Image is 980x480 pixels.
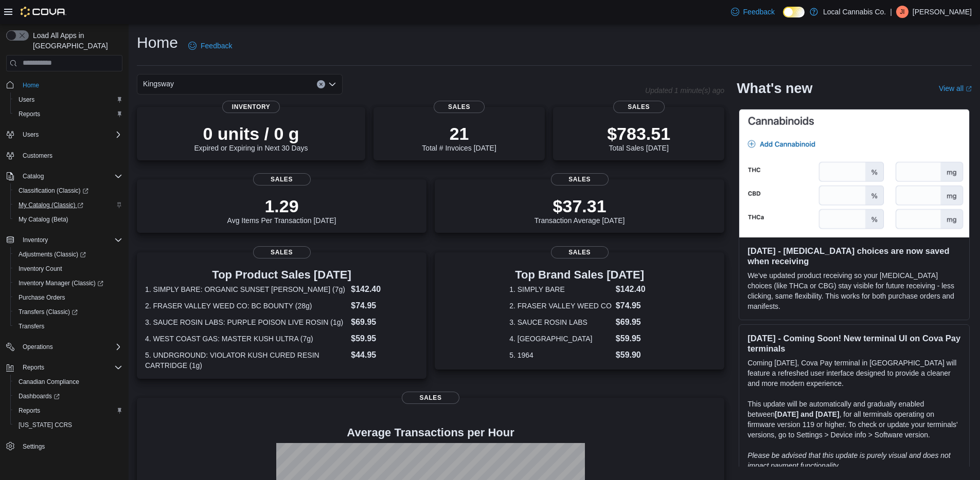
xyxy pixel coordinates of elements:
[2,233,127,247] button: Inventory
[19,234,52,246] button: Inventory
[14,419,122,431] span: Washington CCRS
[14,199,122,211] span: My Catalog (Classic)
[966,86,972,92] svg: External link
[145,284,347,294] dt: 1. SIMPLY BARE: ORGANIC SUNSET [PERSON_NAME] (7g)
[19,308,78,316] span: Transfers (Classic)
[616,333,650,345] dd: $59.95
[253,173,311,186] span: Sales
[743,7,775,17] span: Feedback
[351,316,418,328] dd: $69.95
[783,7,805,17] input: Dark Mode
[10,93,127,107] button: Users
[328,80,336,88] button: Open list of options
[10,319,127,334] button: Transfers
[19,440,49,453] a: Settings
[747,451,951,470] em: Please be advised that this update is purely visual and does not impact payment functionality.
[900,6,904,18] span: JI
[747,333,961,354] h3: [DATE] - Coming Soon! New terminal UI on Cova Pay terminals
[19,187,88,195] span: Classification (Classic)
[23,81,39,89] span: Home
[19,234,122,246] span: Inventory
[823,6,886,18] p: Local Cannabis Co.
[509,284,612,294] dt: 1. SIMPLY BARE
[222,101,280,113] span: Inventory
[351,333,418,345] dd: $59.95
[23,131,39,139] span: Users
[10,418,127,432] button: [US_STATE] CCRS
[194,123,308,144] p: 0 units / 0 g
[14,108,122,120] span: Reports
[19,439,122,452] span: Settings
[253,246,311,259] span: Sales
[194,123,308,152] div: Expired or Expiring in Next 30 Days
[14,320,48,333] a: Transfers
[23,363,44,372] span: Reports
[402,392,459,404] span: Sales
[10,107,127,121] button: Reports
[23,152,52,160] span: Customers
[19,361,122,374] span: Reports
[145,269,418,281] h3: Top Product Sales [DATE]
[896,6,908,18] div: Justin Ip
[19,361,48,374] button: Reports
[19,149,122,162] span: Customers
[645,86,724,95] p: Updated 1 minute(s) ago
[616,316,650,328] dd: $69.95
[145,427,716,439] h4: Average Transactions per Hour
[783,17,783,18] span: Dark Mode
[19,378,79,386] span: Canadian Compliance
[19,293,65,302] span: Purchase Orders
[23,442,45,451] span: Settings
[19,407,40,415] span: Reports
[607,123,670,152] div: Total Sales [DATE]
[422,123,496,152] div: Total # Invoices [DATE]
[19,110,40,118] span: Reports
[23,236,48,244] span: Inventory
[145,350,347,371] dt: 5. UNDRGROUND: VIOLATOR KUSH CURED RESIN CARTRIDGE (1g)
[19,341,57,353] button: Operations
[2,78,127,93] button: Home
[227,196,336,225] div: Avg Items Per Transaction [DATE]
[14,184,93,197] a: Classification (Classic)
[10,375,127,389] button: Canadian Compliance
[19,201,83,209] span: My Catalog (Classic)
[10,198,127,212] a: My Catalog (Classic)
[737,80,812,97] h2: What's new
[747,399,961,440] p: This update will be automatically and gradually enabled between , for all terminals operating on ...
[143,78,174,90] span: Kingsway
[890,6,892,18] p: |
[14,248,90,261] a: Adjustments (Classic)
[913,6,972,18] p: [PERSON_NAME]
[14,248,122,261] span: Adjustments (Classic)
[14,376,83,388] a: Canadian Compliance
[184,35,236,56] a: Feedback
[14,404,44,417] a: Reports
[19,79,43,91] a: Home
[21,7,66,17] img: Cova
[14,291,122,304] span: Purchase Orders
[19,150,57,162] a: Customers
[2,438,127,453] button: Settings
[14,306,82,318] a: Transfers (Classic)
[145,317,347,327] dt: 3. SAUCE ROSIN LABS: PURPLE POISON LIVE ROSIN (1g)
[14,390,64,402] a: Dashboards
[2,169,127,183] button: Catalog
[2,360,127,375] button: Reports
[19,392,60,400] span: Dashboards
[747,246,961,266] h3: [DATE] - [MEDICAL_DATA] choices are now saved when receiving
[616,349,650,361] dd: $59.90
[14,94,39,106] a: Users
[19,250,86,259] span: Adjustments (Classic)
[2,148,127,163] button: Customers
[534,196,625,216] p: $37.31
[727,2,779,22] a: Feedback
[14,419,76,431] a: [US_STATE] CCRS
[534,196,625,225] div: Transaction Average [DATE]
[747,358,961,389] p: Coming [DATE], Cova Pay terminal in [GEOGRAPHIC_DATA] will feature a refreshed user interface des...
[509,317,612,327] dt: 3. SAUCE ROSIN LABS
[19,128,43,141] button: Users
[551,246,609,259] span: Sales
[14,277,122,289] span: Inventory Manager (Classic)
[2,340,127,354] button: Operations
[14,199,87,211] a: My Catalog (Classic)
